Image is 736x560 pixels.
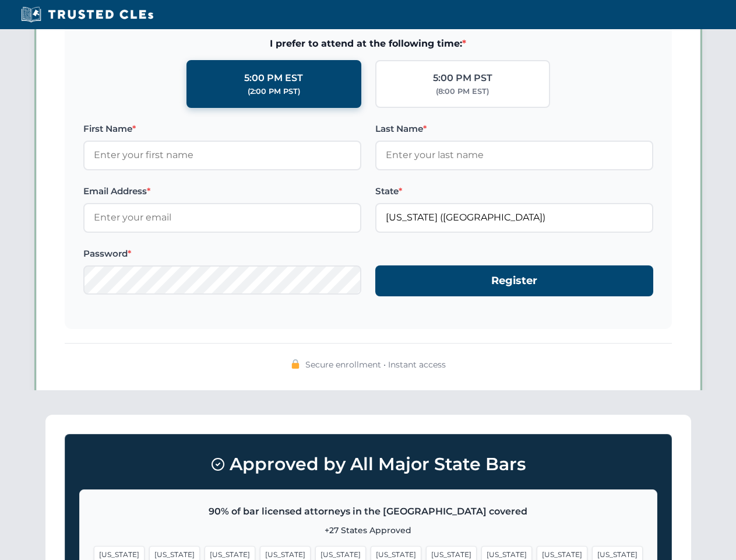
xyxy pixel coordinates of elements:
[375,184,653,198] label: State
[17,6,157,23] img: Trusted CLEs
[83,141,361,170] input: Enter your first name
[83,203,361,232] input: Enter your email
[248,86,300,97] div: (2:00 PM PST)
[83,247,361,261] label: Password
[305,358,446,371] span: Secure enrollment • Instant access
[244,71,303,86] div: 5:00 PM EST
[375,122,653,136] label: Last Name
[94,504,643,519] p: 90% of bar licensed attorneys in the [GEOGRAPHIC_DATA] covered
[94,524,643,537] p: +27 States Approved
[291,359,300,369] img: 🔒
[79,449,657,480] h3: Approved by All Major State Bars
[83,184,361,198] label: Email Address
[375,265,653,296] button: Register
[433,71,492,86] div: 5:00 PM PST
[83,122,361,136] label: First Name
[375,203,653,232] input: Florida (FL)
[375,141,653,170] input: Enter your last name
[436,86,489,97] div: (8:00 PM EST)
[83,36,653,51] span: I prefer to attend at the following time:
